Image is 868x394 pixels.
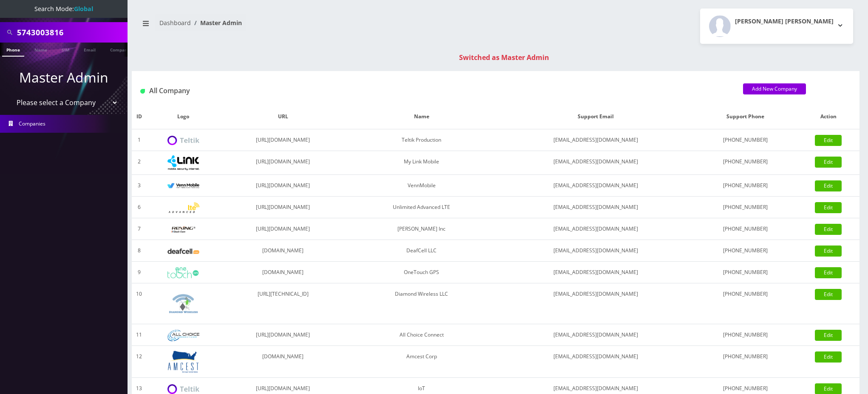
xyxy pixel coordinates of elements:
button: [PERSON_NAME] [PERSON_NAME] [700,9,853,44]
td: 1 [132,129,146,151]
td: [URL][DOMAIN_NAME] [220,197,346,218]
th: URL [220,104,346,129]
a: SIM [57,43,74,56]
td: [PHONE_NUMBER] [694,218,797,240]
a: Edit [815,224,842,235]
img: All Company [140,89,145,94]
td: 10 [132,283,146,324]
img: Diamond Wireless LLC [167,288,199,320]
li: Master Admin [191,18,242,27]
img: OneTouch GPS [167,267,199,278]
td: 2 [132,151,146,175]
a: Email [79,43,100,56]
td: 7 [132,218,146,240]
td: [PHONE_NUMBER] [694,346,797,378]
td: [EMAIL_ADDRESS][DOMAIN_NAME] [497,324,694,346]
td: [EMAIL_ADDRESS][DOMAIN_NAME] [497,129,694,151]
td: [EMAIL_ADDRESS][DOMAIN_NAME] [497,262,694,283]
th: Logo [146,104,220,129]
img: My Link Mobile [167,155,199,170]
td: VennMobile [346,175,497,197]
td: [PERSON_NAME] Inc [346,218,497,240]
td: 8 [132,240,146,262]
a: Edit [815,135,842,146]
a: Dashboard [159,19,191,27]
td: [PHONE_NUMBER] [694,129,797,151]
td: [PHONE_NUMBER] [694,197,797,218]
div: Switched as Master Admin [140,52,868,63]
input: Search All Companies [17,24,125,40]
a: Phone [2,43,24,57]
td: [DOMAIN_NAME] [220,346,346,378]
td: 12 [132,346,146,378]
img: DeafCell LLC [167,248,199,254]
img: Rexing Inc [167,226,199,234]
nav: breadcrumb [138,14,489,38]
strong: Global [74,5,93,13]
td: [URL][TECHNICAL_ID] [220,283,346,324]
td: 6 [132,197,146,218]
a: Add New Company [743,83,806,94]
td: [EMAIL_ADDRESS][DOMAIN_NAME] [497,240,694,262]
th: Action [797,104,859,129]
td: 11 [132,324,146,346]
th: Support Email [497,104,694,129]
td: [EMAIL_ADDRESS][DOMAIN_NAME] [497,197,694,218]
td: [PHONE_NUMBER] [694,262,797,283]
td: [PHONE_NUMBER] [694,151,797,175]
span: Companies [19,120,45,127]
td: Unlimited Advanced LTE [346,197,497,218]
th: Name [346,104,497,129]
td: 9 [132,262,146,283]
img: VennMobile [167,183,199,189]
td: [EMAIL_ADDRESS][DOMAIN_NAME] [497,175,694,197]
a: Edit [815,330,842,341]
td: [URL][DOMAIN_NAME] [220,324,346,346]
td: [DOMAIN_NAME] [220,262,346,283]
td: 3 [132,175,146,197]
td: [URL][DOMAIN_NAME] [220,129,346,151]
a: Edit [815,289,842,300]
td: DeafCell LLC [346,240,497,262]
img: Amcest Corp [167,350,199,373]
img: IoT [167,384,199,394]
a: Edit [815,180,842,191]
td: OneTouch GPS [346,262,497,283]
a: Company [106,43,134,56]
td: [URL][DOMAIN_NAME] [220,175,346,197]
td: [PHONE_NUMBER] [694,175,797,197]
a: Edit [815,267,842,278]
td: [PHONE_NUMBER] [694,240,797,262]
th: Support Phone [694,104,797,129]
a: Edit [815,351,842,363]
td: My Link Mobile [346,151,497,175]
td: [DOMAIN_NAME] [220,240,346,262]
td: [EMAIL_ADDRESS][DOMAIN_NAME] [497,218,694,240]
h2: [PERSON_NAME] [PERSON_NAME] [735,18,834,25]
td: [EMAIL_ADDRESS][DOMAIN_NAME] [497,151,694,175]
a: Edit [815,202,842,213]
td: [PHONE_NUMBER] [694,283,797,324]
td: Teltik Production [346,129,497,151]
a: Edit [815,246,842,257]
th: ID [132,104,146,129]
td: All Choice Connect [346,324,497,346]
a: Edit [815,157,842,168]
td: [PHONE_NUMBER] [694,324,797,346]
a: Name [30,43,51,56]
td: Amcest Corp [346,346,497,378]
h1: All Company [140,87,730,95]
td: [EMAIL_ADDRESS][DOMAIN_NAME] [497,346,694,378]
td: [URL][DOMAIN_NAME] [220,151,346,175]
td: [URL][DOMAIN_NAME] [220,218,346,240]
td: Diamond Wireless LLC [346,283,497,324]
img: Teltik Production [167,136,199,146]
img: Unlimited Advanced LTE [167,203,199,213]
img: All Choice Connect [167,330,199,341]
td: [EMAIL_ADDRESS][DOMAIN_NAME] [497,283,694,324]
span: Search Mode: [34,5,93,13]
